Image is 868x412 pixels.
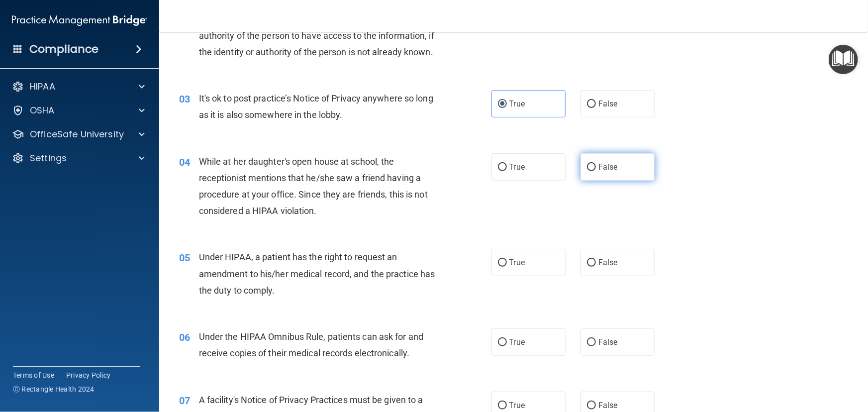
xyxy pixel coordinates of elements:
[587,259,596,267] input: False
[199,331,423,358] span: Under the HIPAA Omnibus Rule, patients can ask for and receive copies of their medical records el...
[179,395,190,407] span: 07
[509,401,525,410] span: True
[12,10,147,30] img: PMB logo
[179,156,190,168] span: 04
[498,164,507,171] input: True
[829,45,858,74] button: Open Resource Center
[12,81,145,93] a: HIPAA
[509,162,525,172] span: True
[30,81,55,93] p: HIPAA
[509,337,525,347] span: True
[199,156,428,216] span: While at her daughter's open house at school, the receptionist mentions that he/she saw a friend ...
[598,337,618,347] span: False
[199,93,433,120] span: It's ok to post practice’s Notice of Privacy anywhere so long as it is also somewhere in the lobby.
[498,402,507,410] input: True
[587,164,596,171] input: False
[509,99,525,108] span: True
[598,162,618,172] span: False
[66,370,111,380] a: Privacy Policy
[587,339,596,346] input: False
[179,331,190,343] span: 06
[179,93,190,105] span: 03
[598,99,618,108] span: False
[12,104,145,116] a: OSHA
[13,370,54,380] a: Terms of Use
[498,339,507,346] input: True
[598,258,618,267] span: False
[587,101,596,108] input: False
[498,101,507,108] input: True
[13,384,95,394] span: Ⓒ Rectangle Health 2024
[498,259,507,267] input: True
[818,343,856,381] iframe: Drift Widget Chat Controller
[179,252,190,264] span: 05
[12,128,145,140] a: OfficeSafe University
[30,104,55,116] p: OSHA
[199,252,435,295] span: Under HIPAA, a patient has the right to request an amendment to his/her medical record, and the p...
[12,152,145,164] a: Settings
[587,402,596,410] input: False
[509,258,525,267] span: True
[29,42,98,56] h4: Compliance
[30,128,124,140] p: OfficeSafe University
[30,152,67,164] p: Settings
[598,401,618,410] span: False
